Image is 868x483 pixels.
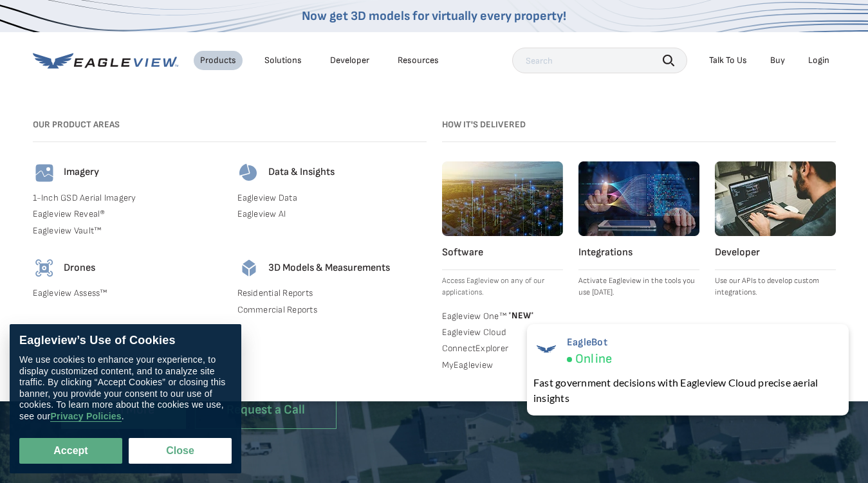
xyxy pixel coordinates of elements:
h4: Developer [715,246,836,260]
p: Activate Eagleview in the tools you use [DATE]. [578,275,699,298]
h4: Drones [64,262,95,275]
a: Eagleview One™ *NEW* [442,309,563,322]
a: Commercial Reports [237,304,427,316]
div: Resources [398,55,439,66]
a: Eagleview Assess™ [33,287,222,299]
img: EagleBot [533,336,559,362]
a: Buy [770,55,785,66]
a: Developer Use our APIs to develop custom integrations. [715,161,836,298]
img: drones-icon.svg [33,257,56,280]
a: ConnectExplorer [442,343,563,354]
img: imagery-icon.svg [33,161,56,185]
h3: How it's Delivered [442,120,836,131]
span: EagleBot [567,336,612,349]
div: Products [200,55,236,66]
button: Close [129,438,232,464]
div: Solutions [264,55,302,66]
a: Eagleview Data [237,192,427,204]
div: Talk To Us [709,55,747,66]
span: Online [575,351,612,367]
h4: Integrations [578,246,699,260]
span: NEW [506,310,534,321]
a: Developer [330,55,369,66]
img: 3d-models-icon.svg [237,257,261,280]
img: data-icon.svg [237,161,261,185]
h3: Our Product Areas [33,120,427,131]
button: Accept [19,438,122,464]
a: Integrations Activate Eagleview in the tools you use [DATE]. [578,161,699,298]
a: Now get 3D models for virtually every property! [302,8,566,24]
h4: Imagery [64,166,99,179]
h4: Data & Insights [268,166,335,179]
a: Eagleview Reveal® [33,208,222,220]
a: Request a Call [195,390,337,430]
div: Fast government decisions with Eagleview Cloud precise aerial insights [533,375,842,406]
h4: Software [442,246,563,260]
h4: 3D Models & Measurements [268,262,390,275]
div: We use cookies to enhance your experience, to display customized content, and to analyze site tra... [19,354,232,422]
p: Access Eagleview on any of our applications. [442,275,563,298]
img: software.webp [442,161,563,236]
img: developer.webp [715,161,836,236]
img: integrations.webp [578,161,699,236]
a: Eagleview Vault™ [33,225,222,237]
div: Login [808,55,829,66]
a: MyEagleview [442,360,563,371]
a: Privacy Policies [50,411,121,422]
input: Search [512,48,687,73]
p: Use our APIs to develop custom integrations. [715,275,836,298]
div: Eagleview’s Use of Cookies [19,334,232,348]
a: Eagleview AI [237,208,427,220]
a: 1-Inch GSD Aerial Imagery [33,192,222,204]
a: Residential Reports [237,287,427,299]
a: Eagleview Cloud [442,327,563,338]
